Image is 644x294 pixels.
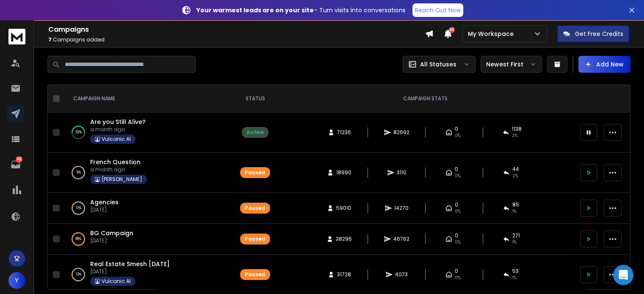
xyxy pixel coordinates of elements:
[245,271,265,278] div: Paused
[395,271,408,278] span: 4073
[7,156,24,173] a: 142
[455,126,458,132] span: 0
[76,270,81,279] p: 12 %
[90,268,170,275] p: [DATE]
[512,268,519,275] span: 53
[512,166,519,173] span: 44
[275,85,575,113] th: CAMPAIGN STATS
[90,126,146,133] p: a month ago
[246,129,264,136] div: Active
[455,268,458,275] span: 0
[481,56,542,73] button: Newest First
[412,3,463,17] a: Reach Out Now
[75,128,82,137] p: 52 %
[512,239,517,246] span: 1 %
[336,236,352,242] span: 38296
[76,204,81,212] p: 10 %
[63,193,235,224] td: 10%Agencies[DATE]
[90,237,133,244] p: [DATE]
[63,224,235,255] td: 98%BG Campaign[DATE]
[90,229,133,237] a: BG Campaign
[245,205,265,212] div: Paused
[48,36,52,43] span: 7
[455,173,461,179] span: 0%
[90,118,146,126] a: Are you Still Alive?
[102,176,142,183] p: [PERSON_NAME]
[455,208,461,215] span: 0%
[455,239,461,246] span: 0%
[397,169,406,176] span: 3110
[455,232,458,239] span: 0
[235,85,275,113] th: STATUS
[393,129,409,136] span: 82692
[512,232,520,239] span: 271
[48,36,425,43] p: Campaigns added
[512,173,518,179] span: 2 %
[63,113,235,153] td: 52%Are you Still Alive?a month agoVulcanic AI
[557,25,629,42] button: Get Free Credits
[196,6,314,14] strong: Your warmest leads are on your site
[455,132,461,139] span: 0%
[336,205,351,212] span: 59010
[48,25,425,35] h1: Campaigns
[420,60,456,69] p: All Statuses
[90,166,147,173] p: a month ago
[512,208,517,215] span: 1 %
[468,30,517,38] p: My Workspace
[512,132,518,139] span: 2 %
[455,275,461,281] span: 0%
[512,126,522,132] span: 1138
[16,156,22,163] p: 142
[393,236,409,242] span: 46762
[90,260,170,268] a: Real Estate Smesh [DATE]
[63,85,235,113] th: CAMPAIGN NAME
[512,201,519,208] span: 85
[512,275,517,281] span: 1 %
[613,265,633,285] div: Open Intercom Messenger
[90,158,141,166] a: French Question
[8,272,25,289] button: Y
[245,169,265,176] div: Paused
[75,235,81,243] p: 98 %
[455,166,458,173] span: 0
[449,27,455,33] span: 50
[337,129,351,136] span: 71236
[337,271,351,278] span: 31728
[102,278,131,285] p: Vulcanic AI
[575,30,623,38] p: Get Free Credits
[578,56,630,73] button: Add New
[415,6,461,14] p: Reach Out Now
[455,201,458,208] span: 0
[394,205,409,212] span: 14270
[245,236,265,242] div: Paused
[196,6,406,14] p: – Turn visits into conversations
[63,153,235,193] td: 5%French Questiona month ago[PERSON_NAME]
[90,206,119,213] p: [DATE]
[102,136,131,143] p: Vulcanic AI
[336,169,351,176] span: 18990
[76,168,81,177] p: 5 %
[90,198,119,206] a: Agencies
[8,29,25,44] img: logo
